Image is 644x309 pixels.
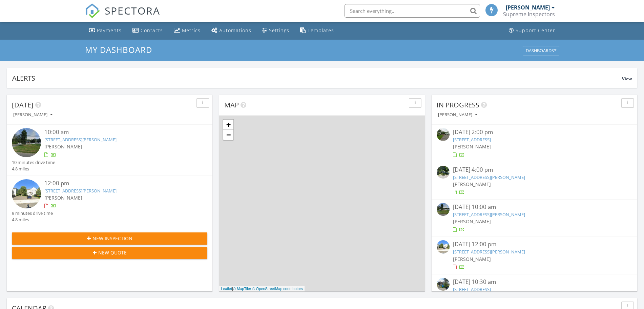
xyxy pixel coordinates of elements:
[437,128,632,158] a: [DATE] 2:00 pm [STREET_ADDRESS] [PERSON_NAME]
[437,128,450,141] img: streetview
[437,110,479,120] button: [PERSON_NAME]
[12,100,34,109] span: [DATE]
[171,24,203,37] a: Metrics
[345,4,480,18] input: Search everything...
[453,137,491,143] a: [STREET_ADDRESS]
[308,27,334,34] div: Templates
[437,166,632,196] a: [DATE] 4:00 pm [STREET_ADDRESS][PERSON_NAME] [PERSON_NAME]
[221,287,232,291] a: Leaflet
[12,166,55,172] div: 4.8 miles
[453,249,525,255] a: [STREET_ADDRESS][PERSON_NAME]
[85,3,100,18] img: The Best Home Inspection Software - Spectora
[44,194,82,201] span: [PERSON_NAME]
[453,278,616,286] div: [DATE] 10:30 am
[453,166,616,174] div: [DATE] 4:00 pm
[223,130,233,140] a: Zoom out
[209,24,254,37] a: Automations (Basic)
[437,100,479,109] span: In Progress
[219,286,305,292] div: |
[437,203,632,233] a: [DATE] 10:00 am [STREET_ADDRESS][PERSON_NAME] [PERSON_NAME]
[506,24,558,37] a: Support Center
[12,74,622,83] div: Alerts
[453,181,491,187] span: [PERSON_NAME]
[44,137,117,143] a: [STREET_ADDRESS][PERSON_NAME]
[523,46,559,55] button: Dashboards
[85,44,152,55] span: My Dashboard
[438,112,477,117] div: [PERSON_NAME]
[503,11,555,18] div: Supreme Inspectors
[233,287,251,291] a: © MapTiler
[224,100,239,109] span: Map
[453,211,525,218] a: [STREET_ADDRESS][PERSON_NAME]
[13,112,53,117] div: [PERSON_NAME]
[97,27,122,34] div: Payments
[141,27,163,34] div: Contacts
[259,24,292,37] a: Settings
[622,76,632,82] span: View
[12,217,53,223] div: 4.8 miles
[437,278,450,291] img: streetview
[506,4,550,11] div: [PERSON_NAME]
[12,210,53,217] div: 9 minutes drive time
[130,24,166,37] a: Contacts
[252,287,303,291] a: © OpenStreetMap contributors
[223,120,233,130] a: Zoom in
[85,9,160,23] a: SPECTORA
[44,179,191,188] div: 12:00 pm
[219,27,251,34] div: Automations
[12,232,207,245] button: New Inspection
[437,240,632,270] a: [DATE] 12:00 pm [STREET_ADDRESS][PERSON_NAME] [PERSON_NAME]
[12,179,41,208] img: streetview
[182,27,201,34] div: Metrics
[437,278,632,308] a: [DATE] 10:30 am [STREET_ADDRESS] [PERSON_NAME]
[98,249,127,256] span: New Quote
[453,174,525,180] a: [STREET_ADDRESS][PERSON_NAME]
[105,3,160,18] span: SPECTORA
[12,110,54,120] button: [PERSON_NAME]
[453,240,616,249] div: [DATE] 12:00 pm
[516,27,555,34] div: Support Center
[44,143,82,150] span: [PERSON_NAME]
[453,286,491,292] a: [STREET_ADDRESS]
[453,256,491,262] span: [PERSON_NAME]
[12,179,207,223] a: 12:00 pm [STREET_ADDRESS][PERSON_NAME] [PERSON_NAME] 9 minutes drive time 4.8 miles
[12,128,41,157] img: streetview
[86,24,124,37] a: Payments
[12,128,207,172] a: 10:00 am [STREET_ADDRESS][PERSON_NAME] [PERSON_NAME] 10 minutes drive time 4.8 miles
[453,143,491,150] span: [PERSON_NAME]
[526,48,556,53] div: Dashboards
[12,247,207,259] button: New Quote
[12,159,55,166] div: 10 minutes drive time
[437,203,450,216] img: streetview
[297,24,337,37] a: Templates
[44,128,191,137] div: 10:00 am
[453,203,616,211] div: [DATE] 10:00 am
[44,188,117,194] a: [STREET_ADDRESS][PERSON_NAME]
[92,235,132,242] span: New Inspection
[453,218,491,225] span: [PERSON_NAME]
[453,128,616,137] div: [DATE] 2:00 pm
[437,240,450,253] img: streetview
[269,27,289,34] div: Settings
[437,166,450,179] img: streetview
